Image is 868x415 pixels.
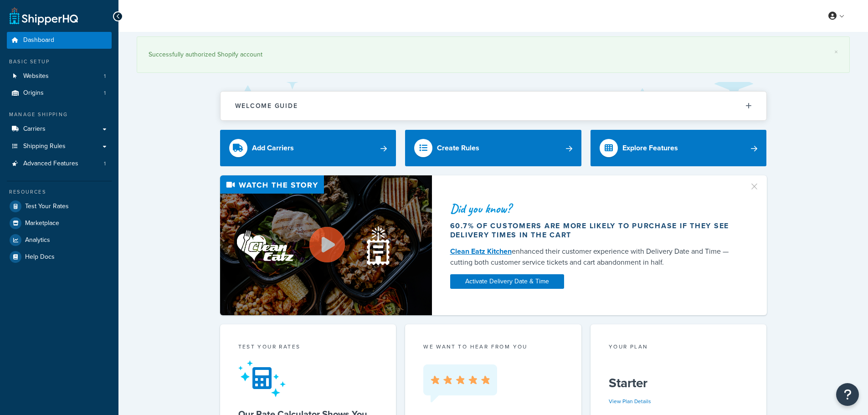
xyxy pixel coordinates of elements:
[221,92,766,120] button: Welcome Guide
[450,246,738,268] div: enhanced their customer experience with Delivery Date and Time — cutting both customer service ti...
[609,376,749,390] h5: Starter
[7,188,112,196] div: Resources
[7,121,112,138] a: Carriers
[450,246,512,256] a: Clean Eatz Kitchen
[405,130,581,166] a: Create Rules
[609,343,749,353] div: Your Plan
[7,249,112,265] a: Help Docs
[252,142,294,154] div: Add Carriers
[7,232,112,248] a: Analytics
[25,253,55,261] span: Help Docs
[591,130,767,166] a: Explore Features
[622,142,678,154] div: Explore Features
[23,89,44,97] span: Origins
[437,142,479,154] div: Create Rules
[7,85,112,102] a: Origins1
[7,58,112,66] div: Basic Setup
[7,32,112,49] a: Dashboard
[23,125,46,133] span: Carriers
[23,36,54,44] span: Dashboard
[25,203,69,210] span: Test Your Rates
[235,102,298,109] h2: Welcome Guide
[25,220,59,227] span: Marketplace
[149,48,838,61] div: Successfully authorized Shopify account
[238,343,378,353] div: Test your rates
[423,343,563,351] p: we want to hear from you
[7,155,112,172] a: Advanced Features1
[104,160,106,168] span: 1
[23,72,49,80] span: Websites
[7,68,112,85] li: Websites
[834,48,838,56] a: ×
[23,160,78,168] span: Advanced Features
[7,198,112,215] a: Test Your Rates
[450,221,738,240] div: 60.7% of customers are more likely to purchase if they see delivery times in the cart
[7,215,112,231] a: Marketplace
[220,175,432,315] img: Video thumbnail
[220,130,396,166] a: Add Carriers
[104,72,106,80] span: 1
[23,143,66,150] span: Shipping Rules
[609,397,651,405] a: View Plan Details
[104,89,106,97] span: 1
[836,383,859,406] button: Open Resource Center
[25,236,50,244] span: Analytics
[450,274,564,289] a: Activate Delivery Date & Time
[7,111,112,118] div: Manage Shipping
[450,202,738,215] div: Did you know?
[7,138,112,155] a: Shipping Rules
[7,155,112,172] li: Advanced Features
[7,68,112,85] a: Websites1
[7,85,112,102] li: Origins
